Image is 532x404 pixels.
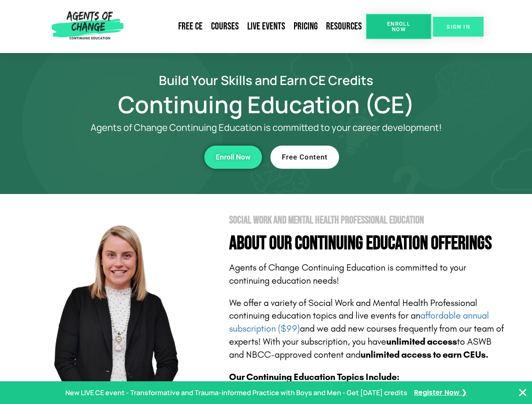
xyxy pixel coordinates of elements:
h2: Build Your Skills and Earn CE Credits [26,74,506,86]
a: Pricing [289,17,322,36]
a: Free Content [270,146,339,169]
b: unlimited access [386,336,457,347]
b: Our Continuing Education Topics Include: [229,372,399,383]
h1: Continuing Education (CE) [26,95,506,114]
a: SIGN IN [433,17,484,37]
p: New LIVE CE event - Transformative and Trauma-informed Practice with Boys and Men - Get [DATE] cr... [65,387,407,399]
a: Free CE [174,17,207,36]
span: Enroll Now [380,21,418,32]
b: unlimited access to earn CEUs. [361,349,489,360]
h2: Social Work and Mental Health Professional Education [229,215,506,226]
p: We offer a variety of Social Work and Mental Health Professional continuing education topics and ... [229,297,506,361]
h4: About Our Continuing Education Offerings [229,234,506,253]
a: Enroll Now [204,146,262,169]
a: Enroll Now [366,14,431,39]
a: Live Events [243,17,289,36]
p: Agents of Change Continuing Education is committed to your career development! [60,122,473,133]
a: Register Now ❯ [414,387,467,399]
a: Courses [207,17,243,36]
span: Enroll Now [216,154,251,161]
span: Free Content [282,154,328,161]
nav: Menu [127,17,366,36]
a: Resources [322,17,366,36]
button: Close Banner [518,388,528,398]
span: Agents of Change Continuing Education is committed to your continuing education needs! [229,262,466,286]
span: SIGN IN [446,24,470,29]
